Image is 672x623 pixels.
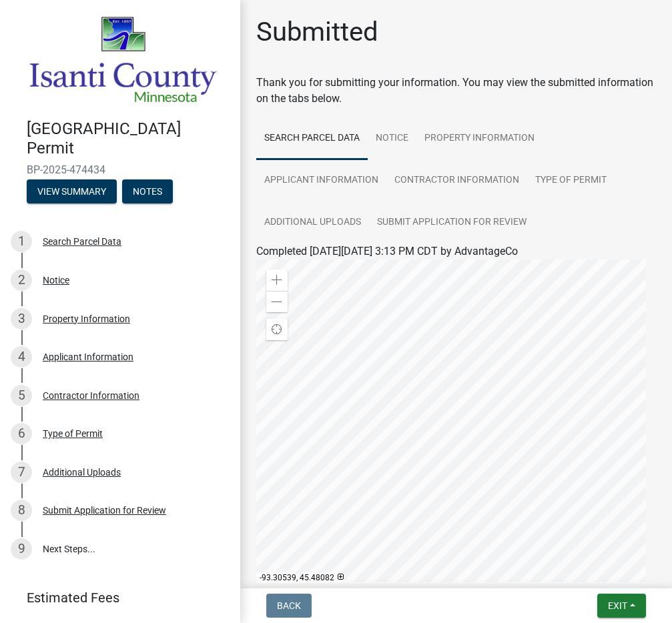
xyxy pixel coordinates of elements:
div: 8 [11,500,32,521]
div: Find my location [266,319,288,340]
button: Back [266,594,312,618]
div: 2 [11,269,32,291]
div: 4 [11,346,32,368]
span: Exit [608,600,627,611]
wm-modal-confirm: Summary [27,187,117,197]
div: 7 [11,462,32,483]
div: 3 [11,308,32,330]
a: Estimated Fees [11,584,219,611]
div: 5 [11,385,32,406]
a: Property Information [416,117,543,160]
div: Applicant Information [43,352,133,362]
div: Zoom in [266,269,288,291]
a: Type of Permit [527,159,615,202]
div: 1 [11,231,32,252]
a: Search Parcel Data [256,117,368,160]
button: Exit [597,594,646,618]
span: Back [277,600,301,611]
h4: [GEOGRAPHIC_DATA] Permit [27,119,230,158]
div: Type of Permit [43,429,103,438]
span: Completed [DATE][DATE] 3:13 PM CDT by AdvantageCo [256,245,518,257]
a: Additional Uploads [256,201,369,244]
div: Contractor Information [43,391,139,400]
div: Search Parcel Data [43,237,121,246]
div: Powered by [591,582,656,593]
button: View Summary [27,179,117,203]
button: Notes [122,179,173,203]
div: 9 [11,538,32,560]
wm-modal-confirm: Notes [122,187,173,197]
a: Notice [368,117,416,160]
img: Isanti County, Minnesota [27,14,219,105]
div: Submit Application for Review [43,506,166,515]
div: [GEOGRAPHIC_DATA], [GEOGRAPHIC_DATA], The [PERSON_NAME] Corportation [256,582,591,593]
h1: Submitted [256,16,378,48]
div: Thank you for submitting your information. You may view the submitted information on the tabs below. [256,75,656,107]
div: 6 [11,423,32,444]
a: Contractor Information [386,159,527,202]
div: Additional Uploads [43,468,121,477]
div: Zoom out [266,291,288,312]
span: BP-2025-474434 [27,163,214,176]
a: Applicant Information [256,159,386,202]
div: Notice [43,275,69,285]
div: Property Information [43,314,130,324]
a: Submit Application for Review [369,201,535,244]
